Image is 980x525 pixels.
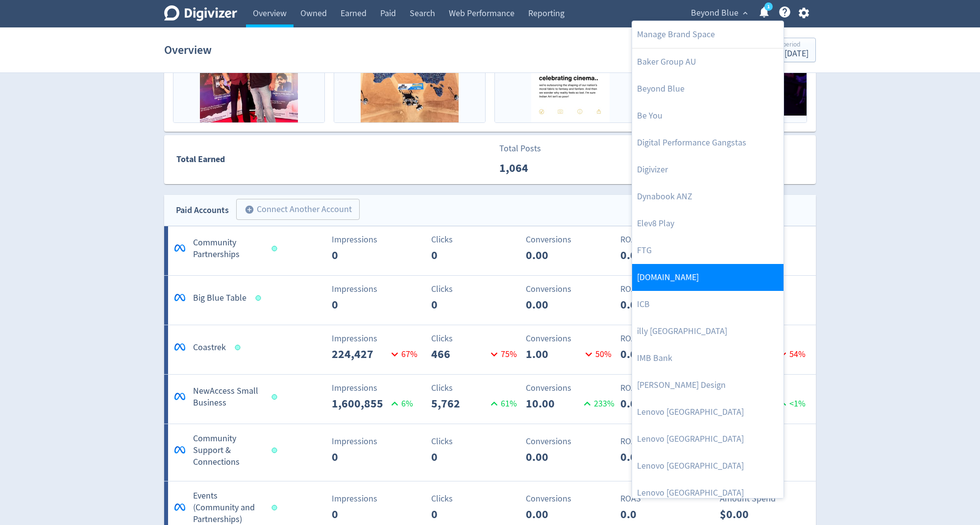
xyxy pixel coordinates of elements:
[632,210,784,237] a: Elev8 Play
[632,183,784,210] a: Dynabook ANZ
[632,399,784,426] a: Lenovo [GEOGRAPHIC_DATA]
[632,345,784,372] a: IMB Bank
[632,237,784,264] a: FTG
[632,318,784,345] a: illy [GEOGRAPHIC_DATA]
[632,291,784,318] a: ICB
[632,156,784,183] a: Digivizer
[632,426,784,453] a: Lenovo [GEOGRAPHIC_DATA]
[632,48,784,75] a: Baker Group AU
[632,102,784,129] a: Be You
[632,21,784,48] a: Manage Brand Space
[632,453,784,479] a: Lenovo [GEOGRAPHIC_DATA]
[632,75,784,102] a: Beyond Blue
[632,129,784,156] a: Digital Performance Gangstas
[632,479,784,506] a: Lenovo [GEOGRAPHIC_DATA]
[632,264,784,291] a: [DOMAIN_NAME]
[632,372,784,399] a: [PERSON_NAME] Design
